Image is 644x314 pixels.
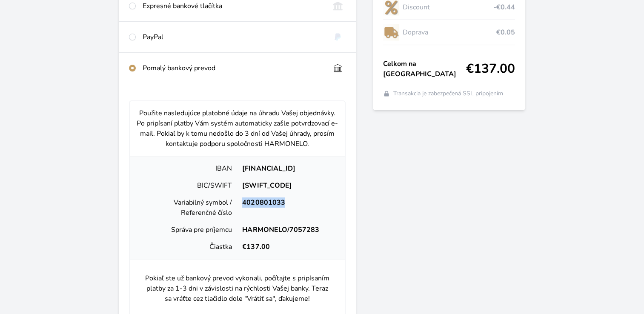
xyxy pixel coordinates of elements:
div: BIC/SWIFT [137,180,238,191]
p: Použite nasledujúce platobné údaje na úhradu Vašej objednávky. Po pripísaní platby Vám systém aut... [137,108,338,149]
div: [SWIFT_CODE] [237,180,338,191]
span: €137.00 [466,61,515,77]
div: PayPal [143,32,323,42]
div: IBAN [137,163,238,174]
div: [FINANCIAL_ID] [237,163,338,174]
span: €0.05 [496,27,515,37]
div: Čiastka [137,242,238,252]
span: Celkom na [GEOGRAPHIC_DATA] [383,59,466,79]
div: Pomalý bankový prevod [143,63,323,73]
img: delivery-lo.png [383,22,399,43]
div: HARMONELO/7057283 [237,225,338,235]
span: Discount [403,2,493,12]
span: Doprava [403,27,496,37]
div: Variabilný symbol / Referenčné číslo [137,197,238,218]
div: Správa pre príjemcu [137,225,238,235]
img: bankTransfer_IBAN.svg [330,63,346,73]
span: -€0.44 [493,2,515,12]
div: Expresné bankové tlačítka [143,1,323,11]
span: Transakcia je zabezpečená SSL pripojením [393,89,503,98]
img: onlineBanking_SK.svg [330,1,346,11]
div: 4020801033 [237,197,338,218]
div: €137.00 [237,242,338,252]
img: paypal.svg [330,32,346,42]
p: Pokiaľ ste už bankový prevod vykonali, počítajte s pripísaním platby za 1-3 dni v závislosti na r... [137,266,338,311]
